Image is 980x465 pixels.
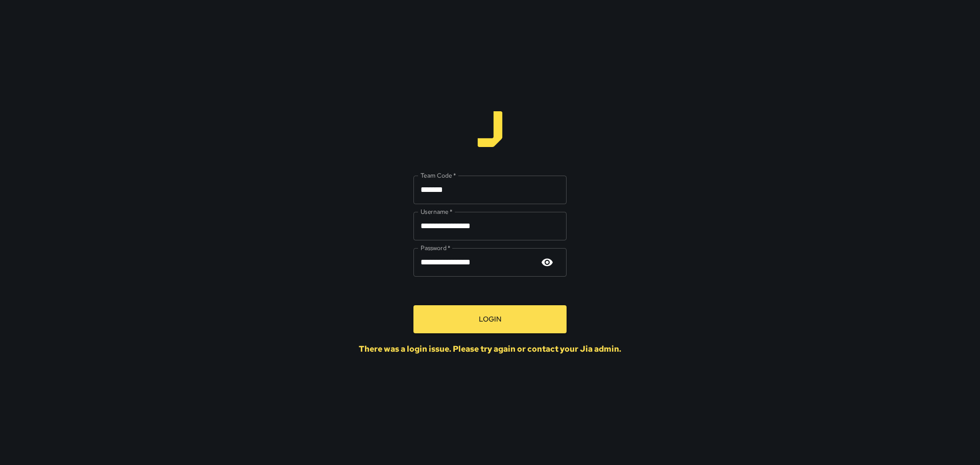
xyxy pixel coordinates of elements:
div: There was a login issue. Please try again or contact your Jia admin. [359,344,621,354]
label: Password [421,243,450,252]
label: Username [421,207,452,216]
label: Team Code [421,171,456,180]
button: Login [413,305,567,333]
img: logo [472,111,508,147]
